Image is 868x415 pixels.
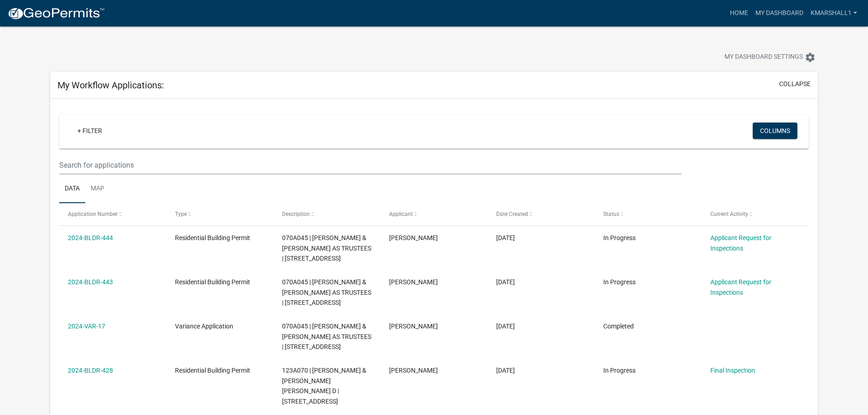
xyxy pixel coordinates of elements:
[389,323,438,330] span: Kris Marshall
[710,211,748,217] span: Current Activity
[57,80,164,91] h5: My Workflow Applications:
[68,278,113,286] a: 2024-BLDR-443
[726,5,752,22] a: Home
[175,323,233,330] span: Variance Application
[389,234,438,241] span: Kris Marshall
[603,278,636,286] span: In Progress
[59,203,166,225] datatable-header-cell: Application Number
[70,123,109,139] a: + Filter
[282,323,371,351] span: 070A045 | MCCAULEY RONALD & LINDA AS TRUSTEES | 162 Hickory Point Rd.
[273,203,380,225] datatable-header-cell: Description
[282,211,310,217] span: Description
[779,79,811,89] button: collapse
[496,211,528,217] span: Date Created
[724,52,803,63] span: My Dashboard Settings
[710,234,771,252] a: Applicant Request for Inspections
[603,234,636,241] span: In Progress
[805,52,816,63] i: settings
[166,203,273,225] datatable-header-cell: Type
[603,211,619,217] span: Status
[68,367,113,374] a: 2024-BLDR-428
[59,156,681,174] input: Search for applications
[175,234,250,241] span: Residential Building Permit
[710,367,755,374] a: Final Inspection
[496,278,515,286] span: 12/17/2024
[282,234,371,262] span: 070A045 | MCCAULEY RONALD & LINDA AS TRUSTEES | 162 HICKORY POINT DR
[380,203,488,225] datatable-header-cell: Applicant
[389,211,413,217] span: Applicant
[282,278,371,307] span: 070A045 | MCCAULEY RONALD & LINDA AS TRUSTEES | 162 HICKORY POINT DR
[175,211,187,217] span: Type
[68,234,113,241] a: 2024-BLDR-444
[717,48,823,66] button: My Dashboard Settingssettings
[282,367,366,405] span: 123A070 | MONTERO LUIS J & MARY ALTHEA D | 267 WINDING RIVER RD
[85,174,110,204] a: Map
[594,203,701,225] datatable-header-cell: Status
[603,367,636,374] span: In Progress
[68,323,105,330] a: 2024-VAR-17
[68,211,118,217] span: Application Number
[753,123,797,139] button: Columns
[488,203,595,225] datatable-header-cell: Date Created
[389,278,438,286] span: Kris Marshall
[389,367,438,374] span: Kris Marshall
[603,323,634,330] span: Completed
[496,367,515,374] span: 11/26/2024
[710,278,771,296] a: Applicant Request for Inspections
[807,5,861,22] a: kmarshall1
[752,5,807,22] a: My Dashboard
[496,234,515,241] span: 12/17/2024
[175,367,250,374] span: Residential Building Permit
[59,174,85,204] a: Data
[701,203,808,225] datatable-header-cell: Current Activity
[175,278,250,286] span: Residential Building Permit
[496,323,515,330] span: 12/04/2024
